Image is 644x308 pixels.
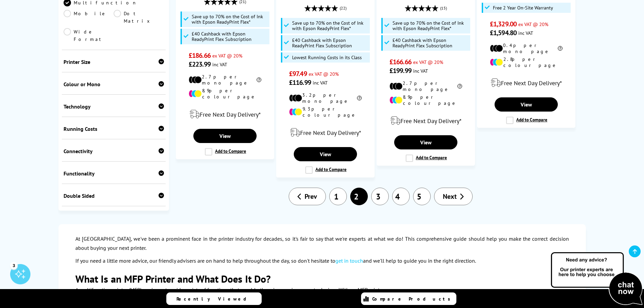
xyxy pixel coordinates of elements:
[192,14,268,25] span: Save up to 70% on the Cost of Ink with Epson ReadyPrint Flex*
[193,129,256,143] a: View
[305,166,347,174] label: Add to Compare
[549,251,644,307] img: Open Live Chat window
[305,192,317,201] span: Prev
[189,51,211,60] span: £186.66
[481,73,572,92] div: modal_delivery
[75,285,569,294] p: A multifunction printer (MFP) carries out a wide variety of functions that would otherwise requir...
[518,30,533,36] span: inc VAT
[289,92,362,104] li: 3.2p per mono page
[75,256,569,265] p: If you need a little more advice, our friendly advisers are on hand to help throughout the day, s...
[292,38,368,48] span: £40 Cashback with Epson ReadyPrint Flex Subscription
[192,31,268,42] span: £40 Cashback with Epson ReadyPrint Flex Subscription
[64,10,114,25] a: Mobile
[371,188,389,205] a: 3
[413,68,428,74] span: inc VAT
[166,292,262,305] a: Recently Viewed
[406,155,447,162] label: Add to Compare
[440,2,447,15] span: (15)
[506,117,547,124] label: Add to Compare
[309,71,339,77] span: ex VAT @ 20%
[205,148,246,156] label: Add to Compare
[289,69,307,78] span: £97.49
[10,262,18,269] div: 3
[372,296,454,302] span: Compare Products
[380,111,471,130] div: modal_delivery
[289,188,326,205] a: Prev
[280,123,371,142] div: modal_delivery
[394,135,457,149] a: View
[289,106,362,118] li: 9.3p per colour page
[361,292,456,305] a: Compare Products
[212,61,227,68] span: inc VAT
[64,192,164,199] div: Double Sided
[518,21,548,27] span: ex VAT @ 20%
[189,74,261,86] li: 2.7p per mono page
[289,78,311,87] span: £116.99
[292,20,368,31] span: Save up to 70% on the Cost of Ink with Epson ReadyPrint Flex*
[434,188,473,205] a: Next
[75,272,569,285] h2: What Is an MFP Printer and What Does It Do?
[64,81,164,88] div: Colour or Mono
[189,88,261,100] li: 8.9p per colour page
[490,56,563,68] li: 2.8p per colour page
[329,188,347,205] a: 1
[392,20,469,31] span: Save up to 70% on the Cost of Ink with Epson ReadyPrint Flex*
[294,147,357,161] a: View
[189,60,211,69] span: £223.99
[64,103,164,110] div: Technology
[75,234,569,253] p: At [GEOGRAPHIC_DATA], we've been a prominent face in the printer industry for decades, so it's fa...
[443,192,457,201] span: Next
[490,42,563,54] li: 0.4p per mono page
[64,125,164,132] div: Running Costs
[64,58,164,65] div: Printer Size
[490,20,517,28] span: £1,329.00
[413,188,431,205] a: 5
[340,2,347,15] span: (22)
[389,66,411,75] span: £199.99
[392,188,410,205] a: 4
[64,148,164,155] div: Connectivity
[490,28,517,37] span: £1,594.80
[180,105,270,124] div: modal_delivery
[292,55,362,60] span: Lowest Running Costs in its Class
[389,94,462,106] li: 8.9p per colour page
[413,59,443,65] span: ex VAT @ 20%
[176,296,253,302] span: Recently Viewed
[335,257,363,264] a: get in touch
[114,10,164,25] a: Dot Matrix
[392,38,469,48] span: £40 Cashback with Epson ReadyPrint Flex Subscription
[313,79,328,86] span: inc VAT
[212,52,242,59] span: ex VAT @ 20%
[493,5,553,10] span: Free 2 Year On-Site Warranty
[389,80,462,92] li: 2.7p per mono page
[389,57,411,66] span: £166.66
[495,97,557,112] a: View
[64,28,114,43] a: Wide Format
[64,170,164,177] div: Functionality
